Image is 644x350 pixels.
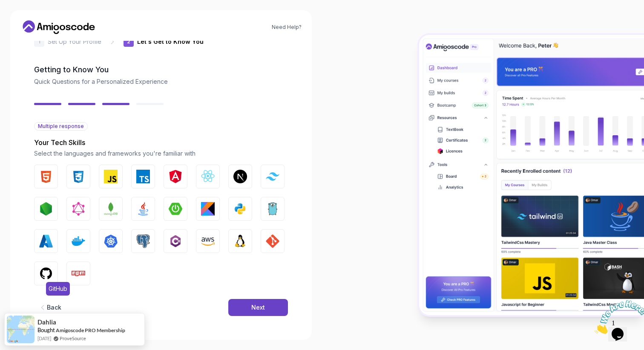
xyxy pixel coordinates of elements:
[104,234,118,248] img: Kubernetes
[34,165,58,188] button: HTML
[72,234,85,248] img: Docker
[136,234,150,248] img: PostgreSQL
[591,297,644,337] iframe: chat widget
[34,197,58,221] button: Node.js
[136,202,150,216] img: Java
[228,229,252,253] button: Linux
[104,170,118,183] img: JavaScript
[266,172,279,180] img: Tailwind CSS
[137,37,204,46] p: Let's Get to Know You
[39,202,53,216] img: Node.js
[46,282,70,296] span: GitHub
[66,197,90,221] button: GraphQL
[3,3,56,37] img: Chat attention grabber
[228,165,252,188] button: Next.js
[37,335,51,342] span: [DATE]
[104,202,118,216] img: MongoDB
[66,229,90,253] button: Docker
[3,3,7,11] span: 1
[38,123,84,130] span: Multiple response
[233,202,247,216] img: Python
[228,299,288,316] button: Next
[261,229,285,253] button: GIT
[136,170,150,183] img: TypeScript
[261,197,285,221] button: Go
[196,229,220,253] button: AWS
[39,170,53,183] img: HTML
[56,327,125,333] a: Amigoscode PRO Membership
[201,170,215,183] img: React.js
[34,229,58,253] button: Azure
[196,165,220,188] button: React.js
[164,229,187,253] button: C#
[99,165,123,188] button: JavaScript
[272,24,302,31] a: Need Help?
[66,165,90,188] button: CSS
[72,202,85,216] img: GraphQL
[266,202,279,216] img: Go
[164,165,187,188] button: Angular
[164,197,187,221] button: Spring Boot
[169,234,182,248] img: C#
[72,267,85,280] img: Npm
[251,303,265,312] div: Next
[261,165,285,188] button: Tailwind CSS
[48,37,101,46] p: Set Up Your Profile
[39,234,53,248] img: Azure
[131,197,155,221] button: Java
[34,137,288,148] p: Your Tech Skills
[127,39,130,44] p: 2
[60,335,86,342] a: ProveSource
[99,197,123,221] button: MongoDB
[131,165,155,188] button: TypeScript
[34,64,288,76] h2: Getting to Know You
[34,149,288,158] p: Select the languages and frameworks you're familiar with
[7,316,34,343] img: provesource social proof notification image
[201,234,215,248] img: AWS
[34,77,288,86] p: Quick Questions for a Personalized Experience
[34,299,66,316] button: Back
[196,197,220,221] button: Kotlin
[38,39,40,44] p: 1
[34,262,58,285] button: GitHubGitHub
[228,197,252,221] button: Python
[99,229,123,253] button: Kubernetes
[419,35,644,315] img: Amigoscode Dashboard
[169,202,182,216] img: Spring Boot
[37,319,56,326] span: Dahlia
[47,303,61,312] div: Back
[233,234,247,248] img: Linux
[20,20,97,34] a: Home link
[72,170,85,183] img: CSS
[233,170,247,183] img: Next.js
[266,234,279,248] img: GIT
[201,202,215,216] img: Kotlin
[39,267,53,280] img: GitHub
[169,170,182,183] img: Angular
[131,229,155,253] button: PostgreSQL
[37,327,55,333] span: Bought
[66,262,90,285] button: Npm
